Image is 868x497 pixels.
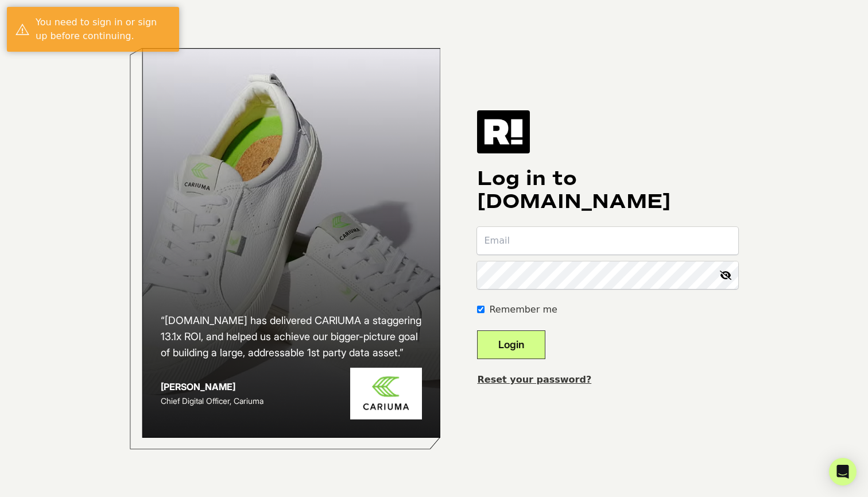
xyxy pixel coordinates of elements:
[161,381,235,392] strong: [PERSON_NAME]
[161,396,263,406] span: Chief Digital Officer, Cariuma
[477,110,530,153] img: Retention.com
[829,458,857,486] div: Open Intercom Messenger
[477,227,738,255] input: Email
[477,167,738,213] h1: Log in to [DOMAIN_NAME]
[350,368,422,420] img: Cariuma
[161,313,423,361] h2: “[DOMAIN_NAME] has delivered CARIUMA a staggering 13.1x ROI, and helped us achieve our bigger-pic...
[489,303,557,317] label: Remember me
[477,330,545,359] button: Login
[36,16,170,43] div: You need to sign in or sign up before continuing.
[477,374,591,385] a: Reset your password?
